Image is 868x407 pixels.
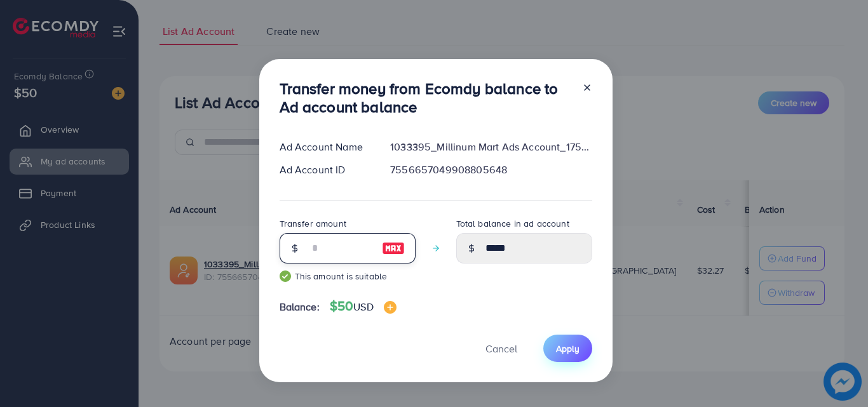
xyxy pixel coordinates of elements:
[456,217,569,230] label: Total balance in ad account
[353,300,373,314] span: USD
[269,140,381,154] div: Ad Account Name
[470,335,533,362] button: Cancel
[280,270,291,282] img: guide
[384,301,397,314] img: image
[543,335,592,362] button: Apply
[380,140,602,154] div: 1033395_Millinum Mart Ads Account_1759421363871
[330,298,397,314] h4: $50
[382,241,405,256] img: image
[280,217,346,230] label: Transfer amount
[556,342,580,355] span: Apply
[269,163,381,177] div: Ad Account ID
[280,300,320,314] span: Balance:
[280,79,572,116] h3: Transfer money from Ecomdy balance to Ad account balance
[280,270,416,283] small: This amount is suitable
[485,342,517,356] span: Cancel
[380,163,602,177] div: 7556657049908805648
